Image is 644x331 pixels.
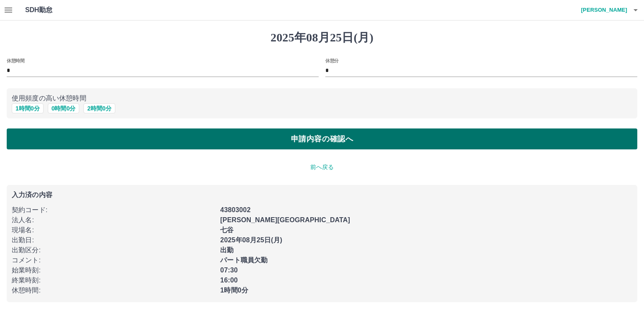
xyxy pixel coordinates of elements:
p: 現場名 : [12,225,215,235]
p: コメント : [12,255,215,265]
button: 2時間0分 [83,103,115,113]
p: 休憩時間 : [12,285,215,295]
h1: 2025年08月25日(月) [7,31,637,45]
p: 終業時刻 : [12,275,215,285]
b: [PERSON_NAME][GEOGRAPHIC_DATA] [220,216,350,223]
b: 07:30 [220,267,238,274]
p: 始業時刻 : [12,265,215,275]
b: 出勤 [220,246,234,254]
b: 16:00 [220,277,238,284]
button: 申請内容の確認へ [7,128,637,149]
label: 休憩時間 [7,57,24,64]
b: パート職員欠勤 [220,257,267,264]
button: 0時間0分 [48,103,80,113]
p: 入力済の内容 [12,192,632,198]
b: 43803002 [220,206,250,213]
p: 出勤区分 : [12,245,215,255]
b: 1時間0分 [220,287,248,294]
p: 使用頻度の高い休憩時間 [12,93,632,103]
b: 2025年08月25日(月) [220,236,282,244]
label: 休憩分 [325,57,339,64]
button: 1時間0分 [12,103,44,113]
p: 契約コード : [12,205,215,215]
p: 法人名 : [12,215,215,225]
b: 七谷 [220,226,234,233]
p: 前へ戻る [7,163,637,172]
p: 出勤日 : [12,235,215,245]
